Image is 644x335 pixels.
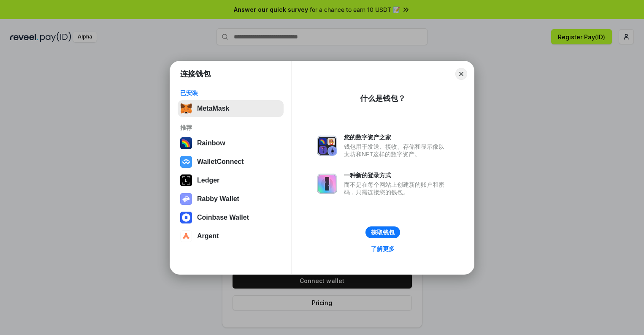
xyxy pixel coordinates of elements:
img: svg+xml,%3Csvg%20width%3D%2228%22%20height%3D%2228%22%20viewBox%3D%220%200%2028%2028%22%20fill%3D... [180,156,192,168]
img: svg+xml,%3Csvg%20width%3D%2228%22%20height%3D%2228%22%20viewBox%3D%220%200%2028%2028%22%20fill%3D... [180,212,192,223]
a: 了解更多 [366,243,400,254]
button: Ledger [178,172,284,189]
div: 一种新的登录方式 [344,172,449,179]
div: WalletConnect [197,158,244,166]
div: 什么是钱包？ [360,93,406,103]
div: 已安装 [180,89,281,97]
button: Argent [178,228,284,245]
div: 钱包用于发送、接收、存储和显示像以太坊和NFT这样的数字资产。 [344,143,449,158]
div: 获取钱包 [371,229,395,236]
button: Close [455,68,467,80]
img: svg+xml,%3Csvg%20xmlns%3D%22http%3A%2F%2Fwww.w3.org%2F2000%2Fsvg%22%20fill%3D%22none%22%20viewBox... [317,174,337,194]
div: MetaMask [197,105,229,112]
img: svg+xml,%3Csvg%20xmlns%3D%22http%3A%2F%2Fwww.w3.org%2F2000%2Fsvg%22%20width%3D%2228%22%20height%3... [180,174,192,186]
img: svg+xml,%3Csvg%20xmlns%3D%22http%3A%2F%2Fwww.w3.org%2F2000%2Fsvg%22%20fill%3D%22none%22%20viewBox... [317,136,337,156]
button: Rabby Wallet [178,191,284,207]
img: svg+xml,%3Csvg%20xmlns%3D%22http%3A%2F%2Fwww.w3.org%2F2000%2Fsvg%22%20fill%3D%22none%22%20viewBox... [180,193,192,205]
div: 而不是在每个网站上创建新的账户和密码，只需连接您的钱包。 [344,181,449,196]
button: Coinbase Wallet [178,209,284,226]
button: Rainbow [178,135,284,152]
img: svg+xml,%3Csvg%20width%3D%2228%22%20height%3D%2228%22%20viewBox%3D%220%200%2028%2028%22%20fill%3D... [180,230,192,242]
div: 了解更多 [371,245,395,253]
button: WalletConnect [178,153,284,170]
img: svg+xml,%3Csvg%20width%3D%22120%22%20height%3D%22120%22%20viewBox%3D%220%200%20120%20120%22%20fil... [180,137,192,149]
img: svg+xml,%3Csvg%20fill%3D%22none%22%20height%3D%2233%22%20viewBox%3D%220%200%2035%2033%22%20width%... [180,103,192,114]
div: Ledger [197,177,219,184]
button: MetaMask [178,100,284,117]
div: Coinbase Wallet [197,214,249,221]
h1: 连接钱包 [180,69,211,79]
div: Argent [197,232,219,240]
div: 推荐 [180,124,281,131]
div: 您的数字资产之家 [344,133,449,141]
div: Rabby Wallet [197,195,239,203]
button: 获取钱包 [365,226,400,238]
div: Rainbow [197,139,225,147]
